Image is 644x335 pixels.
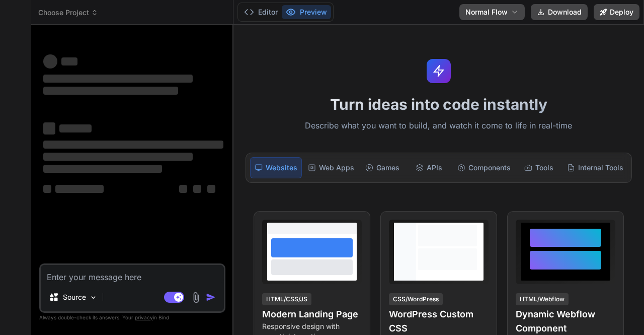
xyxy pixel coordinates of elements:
[61,57,77,65] span: ‌
[407,157,451,178] div: APIs
[282,5,331,19] button: Preview
[304,157,358,178] div: Web Apps
[360,157,405,178] div: Games
[250,157,302,178] div: Websites
[43,153,193,161] span: ‌
[389,293,443,305] div: CSS/WordPress
[179,185,187,193] span: ‌
[43,141,223,149] span: ‌
[517,157,561,178] div: Tools
[516,293,569,305] div: HTML/Webflow
[43,122,55,135] span: ‌
[239,95,638,113] h1: Turn ideas into code instantly
[262,293,311,305] div: HTML/CSS/JS
[262,307,362,321] h4: Modern Landing Page
[465,7,508,17] span: Normal Flow
[207,185,215,193] span: ‌
[453,157,515,178] div: Components
[43,165,162,173] span: ‌
[43,185,51,193] span: ‌
[531,4,588,20] button: Download
[39,313,225,322] p: Always double-check its answers. Your in Bind
[63,292,86,302] p: Source
[240,5,282,19] button: Editor
[459,4,525,20] button: Normal Flow
[563,157,627,178] div: Internal Tools
[594,4,639,20] button: Deploy
[43,54,57,69] span: ‌
[38,8,98,18] span: Choose Project
[193,185,201,193] span: ‌
[239,119,638,132] p: Describe what you want to build, and watch it come to life in real-time
[206,292,216,302] img: icon
[43,87,178,95] span: ‌
[55,185,104,193] span: ‌
[135,314,153,320] span: privacy
[59,124,92,132] span: ‌
[89,293,98,302] img: Pick Models
[43,75,193,83] span: ‌
[190,292,202,303] img: attachment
